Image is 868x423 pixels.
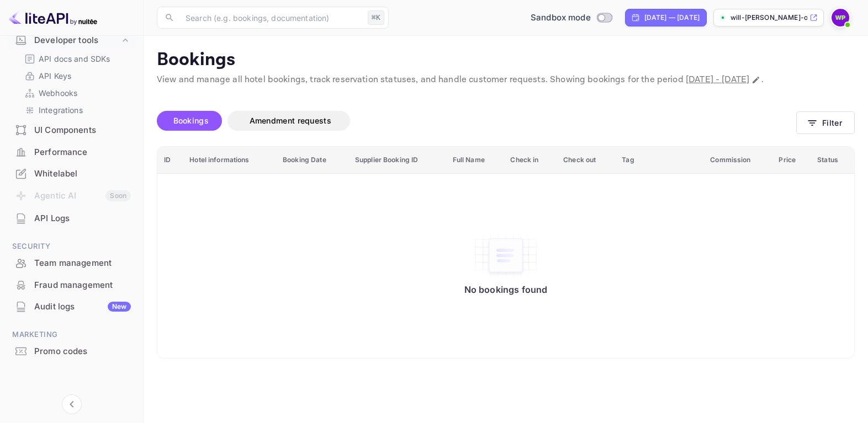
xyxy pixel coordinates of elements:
div: API docs and SDKs [20,51,132,67]
img: LiteAPI logo [9,9,97,26]
p: View and manage all hotel bookings, track reservation statuses, and handle customer requests. Sho... [157,73,855,87]
button: Collapse navigation [62,394,82,414]
span: Sandbox mode [531,12,591,24]
th: ID [157,147,183,174]
div: ⌘K [368,10,384,25]
th: Price [772,147,811,174]
div: Fraud management [34,279,131,292]
div: API Keys [20,68,132,84]
div: account-settings tabs [157,111,796,131]
span: Bookings [173,116,209,125]
div: API Logs [7,208,136,229]
span: Marketing [7,329,136,341]
div: [DATE] — [DATE] [644,13,700,23]
img: No bookings found [473,232,539,279]
a: Audit logsNew [7,296,136,317]
div: Whitelabel [7,163,136,185]
th: Check out [557,147,615,174]
div: New [108,302,131,312]
div: Team management [7,253,136,274]
a: Promo codes [7,341,136,361]
a: UI Components [7,120,136,140]
button: Filter [796,111,855,134]
p: Webhooks [39,87,77,99]
div: Audit logsNew [7,296,136,318]
img: Will Phipps [832,9,849,26]
input: Search (e.g. bookings, documentation) [179,7,363,29]
span: Amendment requests [250,116,331,125]
a: Webhooks [24,87,128,99]
div: Webhooks [20,85,132,101]
th: Supplier Booking ID [348,147,446,174]
span: Security [7,240,136,253]
p: Bookings [157,49,855,71]
div: Promo codes [7,341,136,362]
a: Performance [7,142,136,162]
th: Hotel informations [183,147,276,174]
table: booking table [157,147,854,358]
th: Check in [504,147,557,174]
div: Developer tools [34,34,120,47]
p: API Keys [39,70,71,82]
a: API Logs [7,208,136,228]
a: API docs and SDKs [24,53,128,65]
div: Promo codes [34,345,131,358]
p: No bookings found [464,284,548,295]
a: API Keys [24,70,128,82]
div: Whitelabel [34,168,131,180]
p: will-[PERSON_NAME]-ofnhd.nuit... [731,13,807,23]
th: Full Name [446,147,504,174]
div: Team management [34,257,131,270]
a: Team management [7,253,136,273]
span: [DATE] - [DATE] [686,74,749,85]
th: Commission [703,147,772,174]
div: UI Components [7,120,136,141]
p: API docs and SDKs [39,53,110,65]
div: Switch to Production mode [526,12,616,24]
a: Whitelabel [7,163,136,184]
button: Change date range [750,74,761,85]
div: Integrations [20,102,132,118]
div: Performance [34,146,131,159]
p: Integrations [39,104,83,116]
th: Booking Date [276,147,348,174]
div: Performance [7,142,136,163]
div: Fraud management [7,275,136,296]
th: Tag [615,147,703,174]
div: API Logs [34,212,131,225]
div: Audit logs [34,301,131,313]
div: UI Components [34,124,131,137]
th: Status [811,147,854,174]
a: Fraud management [7,275,136,295]
div: Developer tools [7,31,136,50]
a: Integrations [24,104,128,116]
